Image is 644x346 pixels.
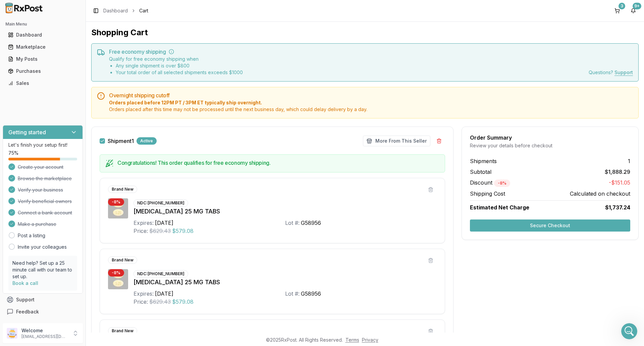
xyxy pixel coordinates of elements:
p: [EMAIL_ADDRESS][DOMAIN_NAME] [21,334,68,339]
div: - 8 % [108,198,124,206]
div: Brand New [108,256,137,264]
h1: Shopping Cart [91,27,639,38]
iframe: Intercom live chat [621,323,637,339]
div: Sales [8,80,77,87]
button: Support [3,294,83,306]
div: Expires: [133,290,154,298]
div: Oh ok sorry about that [11,117,64,123]
h1: [PERSON_NAME] [33,3,76,8]
span: Orders placed before 12PM PT / 3PM ET typically ship overnight. [109,99,633,106]
button: Upload attachment [32,220,37,225]
h2: Main Menu [5,21,80,27]
span: Estimated Net Charge [470,204,529,211]
img: RxPost Logo [3,3,46,13]
h5: Overnight shipping cutoff [109,93,633,98]
button: Sales [3,78,83,89]
h5: Free economy shipping [109,49,633,54]
div: Close [118,3,130,15]
a: Dashboard [103,7,128,14]
button: Emoji picker [10,220,16,225]
button: My Posts [3,54,83,64]
div: Dashboard [8,32,77,38]
div: Marketplace [8,44,77,50]
div: Brand New [108,186,137,193]
button: 3 [612,5,623,16]
span: Discount [470,179,510,186]
div: [MEDICAL_DATA] is in the order with the mounjaros. Ill try to find another 7.5mg sorry lol [11,64,105,84]
div: Price: [133,227,148,235]
div: JEFFREY says… [5,181,129,201]
span: $1,888.29 [605,168,630,176]
div: NO PROBLEM [87,133,129,148]
div: If by cahnce you can find [MEDICAL_DATA] 5mg we would take like 13 or 115 [24,153,129,181]
textarea: Message… [6,206,128,217]
div: 9+ [633,3,641,9]
div: Brand New [108,327,137,335]
a: Book a call [12,280,38,286]
div: G58956 [301,290,321,298]
div: OK. bUT i NEED ANOTHER [62,97,123,104]
img: Profile image for Manuel [19,4,30,14]
img: User avatar [7,328,17,339]
div: G58956 [301,219,321,227]
div: Questions? [589,69,633,76]
div: [MEDICAL_DATA] is in the order with the mounjaros. Ill try to find another 7.5mg sorry lol [5,60,110,88]
button: Secure Checkout [470,219,630,232]
div: If by cahnce you can find [MEDICAL_DATA] 5mg we would take like 13 or 115 [30,157,123,177]
div: Qualify for free economy shipping when [109,56,243,76]
span: Browse the marketplace [18,175,72,182]
span: 1 [628,157,630,165]
div: Manuel says… [5,113,129,133]
a: Dashboard [5,29,80,41]
h3: Getting started [8,128,46,136]
div: JEFFREY says… [5,153,129,181]
nav: breadcrumb [103,7,148,14]
span: Cart [139,7,148,14]
span: Create your account [18,164,63,170]
button: Feedback [3,306,83,318]
span: Verify your business [18,187,63,193]
div: JEFFREY says… [5,133,129,153]
span: $579.08 [172,298,194,306]
div: JEFFREY says… [5,27,129,60]
div: Review your details before checkout [470,142,630,149]
div: Purchases [8,68,77,75]
div: 3 [619,3,625,9]
div: Manuel says… [5,201,129,228]
div: NDC: [PHONE_NUMBER] [133,270,188,278]
div: [DATE] [155,290,173,298]
li: Your total order of all selected shipments exceeds $ 1000 [116,69,243,76]
span: $579.08 [172,227,194,235]
div: - 8 % [108,269,124,277]
span: Make a purchase [18,221,56,228]
div: Lot #: [285,219,300,227]
span: -$151.05 [609,179,630,187]
div: Active [137,137,157,145]
div: - 8 % [494,180,510,187]
a: Post a listing [18,232,45,239]
button: Send a message… [115,217,126,228]
button: More From This Seller [363,136,430,146]
span: 75 % [8,150,18,156]
a: Sales [5,77,80,89]
span: $1,737.24 [605,203,630,211]
a: Marketplace [5,41,80,53]
div: and yes, [PERSON_NAME] doesnt always knoe what were are looking for as we are running scripts lol [30,31,123,50]
span: Subtotal [470,168,491,176]
p: Welcome [21,327,68,334]
div: Manuel says… [5,60,129,93]
div: Lot #: [285,290,300,298]
div: NO PROBLEM [92,137,123,144]
span: Orders placed after this time may not be processed until the next business day, which could delay... [109,106,633,113]
p: Active 14h ago [33,8,65,15]
span: Connect a bank account [18,209,72,216]
button: Dashboard [3,30,83,40]
a: Purchases [5,65,80,77]
div: 15 fifteen not 115 lol [74,185,123,192]
div: Expires: [133,219,154,227]
span: Shipments [470,157,497,165]
span: $629.43 [149,227,171,235]
button: Home [105,3,118,15]
li: Any single shipment is over $ 800 [116,62,243,69]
